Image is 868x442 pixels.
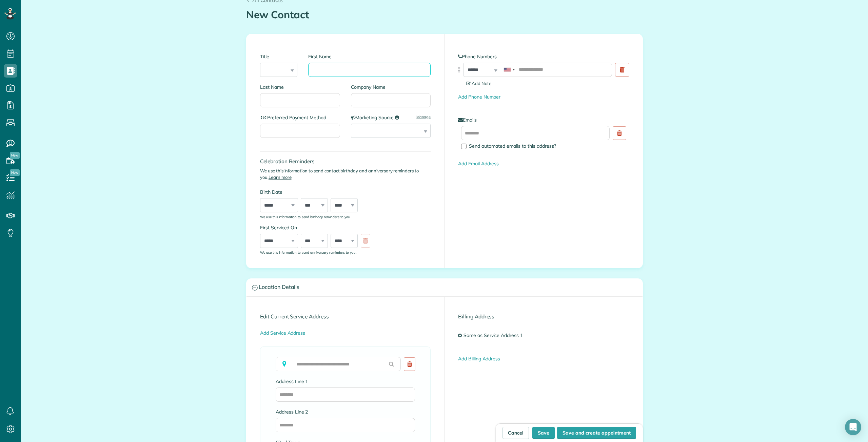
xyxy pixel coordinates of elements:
a: Learn more [269,174,292,180]
label: Preferred Payment Method [260,114,340,121]
label: Emails [458,117,629,123]
div: Open Intercom Messenger [845,419,861,435]
a: Same as Service Address 1 [462,330,528,342]
label: Company Name [351,84,431,90]
sub: We use this information to send anniversary reminders to you. [260,250,356,254]
a: Add Phone Number [458,94,500,100]
label: Phone Numbers [458,53,629,60]
label: First Serviced On [260,224,374,231]
a: Manage [416,114,431,120]
label: Address Line 1 [276,378,415,385]
label: Title [260,53,297,60]
label: Birth Date [260,189,374,195]
h1: New Contact [246,9,643,20]
span: Send automated emails to this address? [469,143,556,149]
a: Add Email Address [458,161,499,167]
img: drag_indicator-119b368615184ecde3eda3c64c821f6cf29d3e2b97b89ee44bc31753036683e5.png [455,66,462,73]
div: United States: +1 [501,63,517,77]
a: Add Service Address [260,330,305,336]
span: Add Note [466,81,491,86]
button: Save and create appointment [557,427,636,439]
button: Save [532,427,555,439]
sub: We use this information to send birthday reminders to you. [260,215,351,219]
h4: Celebration Reminders [260,159,431,164]
a: Add Billing Address [458,356,500,362]
label: Last Name [260,84,340,90]
p: We use this information to send contact birthday and anniversary reminders to you. [260,168,431,181]
h4: Billing Address [458,314,629,319]
label: Marketing Source [351,114,431,121]
h4: Edit Current Service Address [260,314,431,319]
a: Location Details [246,279,643,296]
label: First Name [308,53,431,60]
a: Cancel [502,427,529,439]
span: New [10,169,20,176]
span: New [10,152,20,159]
label: Address Line 2 [276,408,415,415]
